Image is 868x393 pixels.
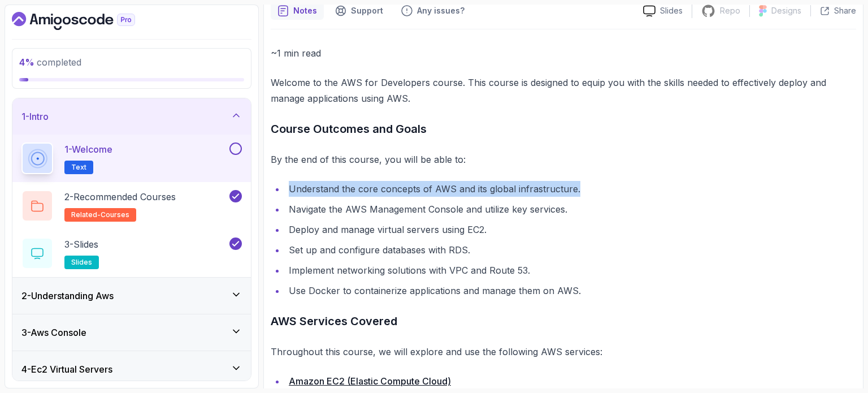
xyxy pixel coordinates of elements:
button: 1-WelcomeText [21,142,242,174]
button: 3-Slidesslides [21,237,242,269]
button: Share [810,5,856,16]
button: 2-Understanding Aws [12,278,251,314]
button: notes button [271,2,324,20]
h3: 3 - Aws Console [21,326,86,339]
p: Notes [293,5,317,16]
p: Repo [720,5,740,16]
li: Implement networking solutions with VPC and Route 53. [285,262,856,278]
a: Amazon EC2 (Elastic Compute Cloud) [289,375,451,387]
li: Use Docker to containerize applications and manage them on AWS. [285,283,856,299]
p: Support [351,5,383,16]
p: Designs [771,5,801,16]
span: Text [71,163,86,172]
p: Share [834,5,856,16]
p: Welcome to the AWS for Developers course. This course is designed to equip you with the skills ne... [271,75,856,106]
span: slides [71,258,92,267]
li: Navigate the AWS Management Console and utilize key services. [285,201,856,217]
a: Slides [634,5,692,17]
p: 2 - Recommended Courses [64,190,176,204]
p: Slides [660,5,683,16]
h3: Course Outcomes and Goals [271,120,856,138]
button: Support button [328,2,390,20]
p: Throughout this course, we will explore and use the following AWS services: [271,344,856,360]
p: 3 - Slides [64,237,98,251]
p: By the end of this course, you will be able to: [271,152,856,167]
p: Any issues? [417,5,465,16]
h3: 2 - Understanding Aws [21,289,114,303]
button: 2-Recommended Coursesrelated-courses [21,190,242,222]
h3: 1 - Intro [21,110,49,123]
button: 4-Ec2 Virtual Servers [12,351,251,387]
button: Feedback button [394,2,471,20]
span: 4 % [19,57,34,68]
li: Set up and configure databases with RDS. [285,242,856,258]
h3: AWS Services Covered [271,312,856,330]
h3: 4 - Ec2 Virtual Servers [21,362,112,376]
li: Deploy and manage virtual servers using EC2. [285,222,856,237]
p: ~1 min read [271,45,856,61]
button: 1-Intro [12,98,251,135]
button: 3-Aws Console [12,314,251,351]
span: related-courses [71,210,129,219]
a: Dashboard [12,12,161,30]
p: 1 - Welcome [64,142,112,156]
li: Understand the core concepts of AWS and its global infrastructure. [285,181,856,197]
span: completed [19,57,81,68]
